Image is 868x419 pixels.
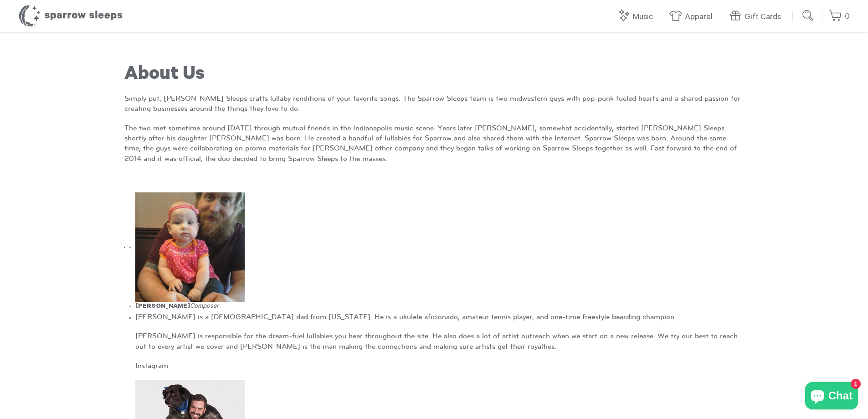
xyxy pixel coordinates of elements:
[124,93,744,114] p: Simply put, [PERSON_NAME] Sleeps crafts lullaby renditions of your favorite songs. The Sparrow Sl...
[124,123,744,164] p: The two met sometime around [DATE] through mutual friends in the Indianapolis music scene. Years ...
[124,64,744,87] h1: About Us
[135,312,744,322] p: [PERSON_NAME] is a [DEMOGRAPHIC_DATA] dad from [US_STATE]. He is a ukulele aficionado, amateur te...
[802,382,861,412] inbox-online-store-chat: Shopify online store chat
[18,5,123,27] h1: Sparrow Sleeps
[617,7,657,27] a: Music
[135,331,744,352] p: [PERSON_NAME] is responsible for the dream-fuel lullabies you hear throughout the site. He also d...
[135,303,190,310] strong: [PERSON_NAME]
[799,6,817,25] input: Submit
[135,362,168,369] a: Instagram
[669,7,717,27] a: Apparel
[729,7,786,27] a: Gift Cards
[190,303,219,310] em: Composer
[829,7,850,26] a: 0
